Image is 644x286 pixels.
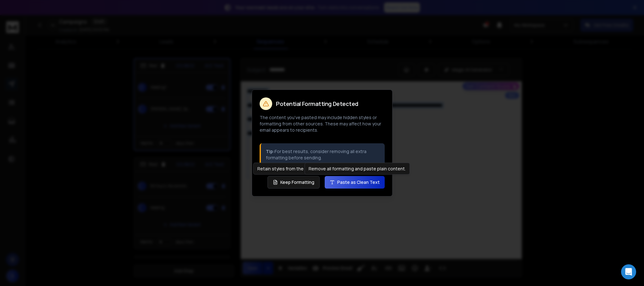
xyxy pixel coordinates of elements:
[325,176,385,189] button: Paste as Clean Text
[621,264,636,279] div: Open Intercom Messenger
[266,148,275,154] strong: Tip:
[276,101,358,107] h2: Potential Formatting Detected
[305,163,410,175] div: Remove all formatting and paste plain content.
[260,114,385,133] p: The content you've pasted may include hidden styles or formatting from other sources. These may a...
[266,148,380,161] p: For best results, consider removing all extra formatting before sending.
[267,176,320,189] button: Keep Formatting
[253,163,340,175] div: Retain styles from the original source.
